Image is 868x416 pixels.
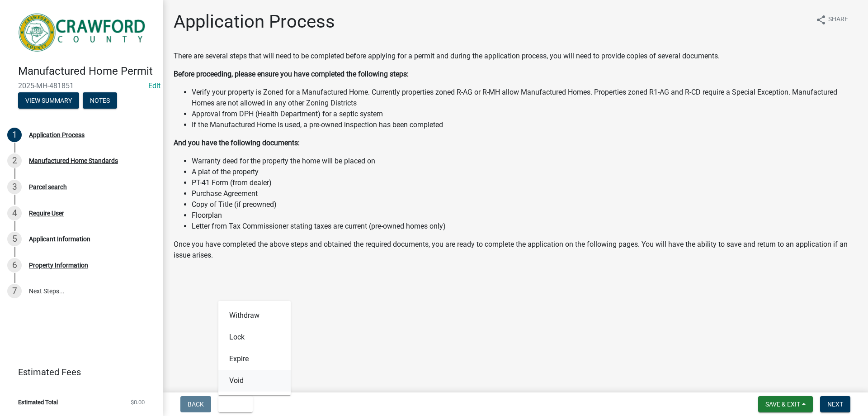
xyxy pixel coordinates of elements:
span: Save & Exit [765,401,800,408]
button: Lock [218,326,291,348]
div: Manufactured Home Standards [29,158,118,164]
button: Void [218,396,253,412]
span: Back [188,401,204,408]
div: 5 [7,232,22,246]
div: Application Process [29,132,85,138]
span: Share [828,14,848,25]
li: A plat of the property [192,167,857,177]
li: PT-41 Form (from dealer) [192,177,857,188]
li: Letter from Tax Commissioner stating taxes are current (pre-owned homes only) [192,221,857,232]
button: View Summary [18,92,79,109]
div: 3 [7,180,22,194]
li: Purchase Agreement [192,188,857,199]
span: Next [827,401,843,408]
li: Copy of Title (if preowned) [192,199,857,210]
button: Void [218,370,291,392]
strong: And you have the following documents: [174,139,300,147]
li: If the Manufactured Home is used, a pre-owned inspection has been completed [192,120,857,130]
h4: Manufactured Home Permit [18,65,156,78]
button: Notes [83,92,117,109]
button: Save & Exit [758,396,813,412]
span: Void [226,401,240,408]
button: Next [820,396,850,412]
li: Warranty deed for the property the home will be placed on [192,156,857,167]
div: 2 [7,153,22,168]
button: shareShare [808,11,855,29]
span: $0.00 [131,399,145,405]
h1: Application Process [174,11,335,33]
button: Back [180,396,211,412]
p: There are several steps that will need to be completed before applying for a permit and during th... [174,51,857,62]
span: 2025-MH-481851 [18,81,145,90]
div: 1 [7,128,22,142]
img: Crawford County, Georgia [18,10,148,55]
li: Verify your property is Zoned for a Manufactured Home. Currently properties zoned R-AG or R-MH al... [192,87,857,109]
div: Require User [29,210,64,216]
a: Estimated Fees [7,363,148,381]
li: Floorplan [192,210,857,221]
div: 6 [7,258,22,273]
strong: Before proceeding, please ensure you have completed the following steps: [174,70,409,78]
div: 7 [7,284,22,298]
a: Edit [148,81,160,90]
div: Void [218,301,291,395]
div: Parcel search [29,184,67,190]
button: Expire [218,348,291,370]
div: Applicant Information [29,236,90,242]
li: Approval from DPH (Health Department) for a septic system [192,109,857,120]
div: Property Information [29,262,88,268]
wm-modal-confirm: Summary [18,97,79,105]
span: Estimated Total [18,399,58,405]
p: Once you have completed the above steps and obtained the required documents, you are ready to com... [174,239,857,261]
div: 4 [7,206,22,220]
wm-modal-confirm: Edit Application Number [148,81,160,90]
button: Withdraw [218,305,291,326]
i: share [816,14,826,25]
wm-modal-confirm: Notes [83,97,117,105]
